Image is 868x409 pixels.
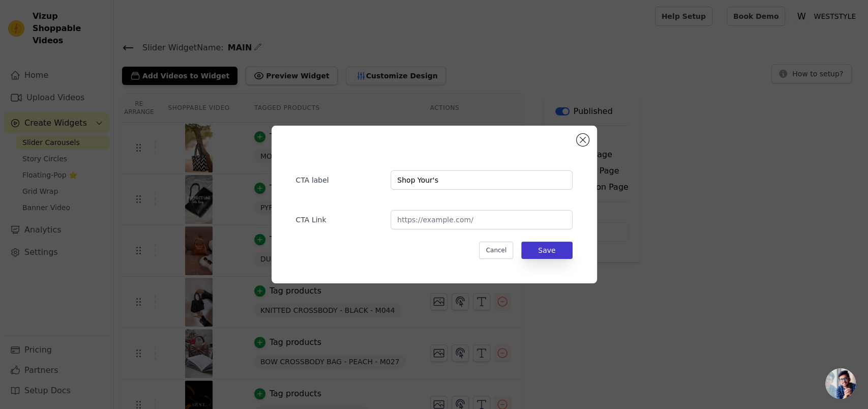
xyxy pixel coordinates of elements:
[825,368,856,399] div: Open chat
[391,210,572,229] input: https://example.com/
[521,242,572,259] button: Save
[479,242,513,259] button: Cancel
[296,171,383,185] label: CTA label
[577,134,589,146] button: Close modal
[296,211,383,225] label: CTA Link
